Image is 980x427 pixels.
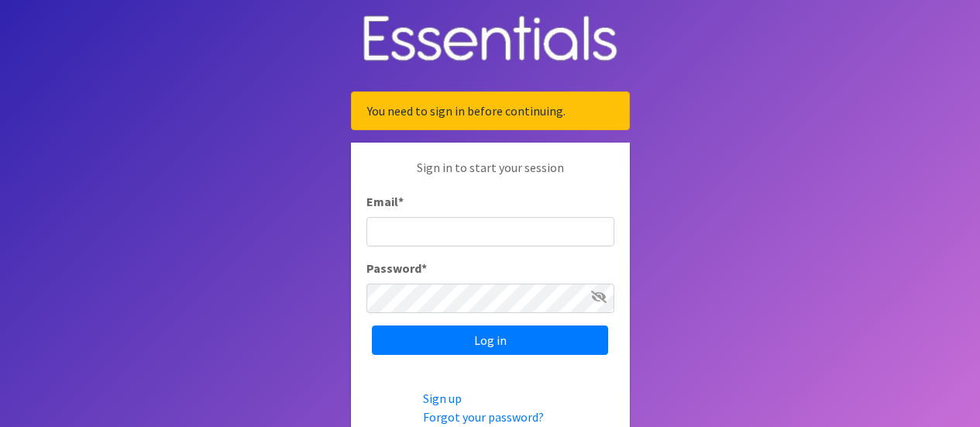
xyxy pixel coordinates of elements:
abbr: required [398,194,404,209]
label: Password [366,259,427,277]
p: Sign in to start your session [366,158,614,192]
abbr: required [421,260,427,276]
div: You need to sign in before continuing. [351,91,630,130]
a: Forgot your password? [423,409,544,425]
a: Sign up [423,391,462,406]
input: Log in [372,325,608,355]
label: Email [366,192,404,211]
